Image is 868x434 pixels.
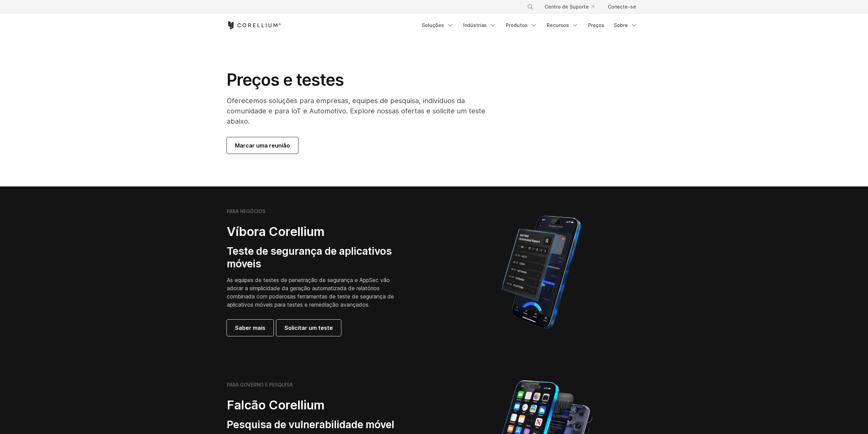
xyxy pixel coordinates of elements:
[227,382,293,388] font: PARA GOVERNO E PESQUISA
[227,137,298,154] a: Marcar uma reunião
[545,4,589,10] font: Centro de Suporte
[235,142,290,149] font: Marcar uma reunião
[227,418,394,431] font: Pesquisa de vulnerabilidade móvel
[547,22,569,28] font: Recursos
[608,4,636,10] font: Conecte-se
[422,22,444,28] font: Soluções
[227,70,344,90] font: Preços e testes
[227,397,325,412] font: Falcão Corellium
[284,324,333,331] font: Solicitar um teste
[524,1,536,13] button: Procurar
[235,324,265,331] font: Saber mais
[227,224,325,239] font: Víbora Corellium
[227,97,485,125] font: Oferecemos soluções para empresas, equipes de pesquisa, indivíduos da comunidade e para IoT e Aut...
[227,21,281,29] a: Página inicial do Corellium
[227,277,394,308] font: As equipes de testes de penetração de segurança e AppSec vão adorar a simplicidade da geração aut...
[227,320,274,336] a: Saber mais
[463,22,487,28] font: Indústrias
[506,22,528,28] font: Produtos
[418,19,642,31] div: Menu de navegação
[227,208,265,214] font: PARA NEGÓCIOS
[276,320,341,336] a: Solicitar um teste
[490,212,592,332] img: Relatório automatizado do Corellium MATRIX no iPhone mostrando resultados de testes de vulnerabil...
[227,245,392,270] font: Teste de segurança de aplicativos móveis
[588,22,604,28] font: Preços
[614,22,628,28] font: Sobre
[519,1,642,13] div: Menu de navegação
